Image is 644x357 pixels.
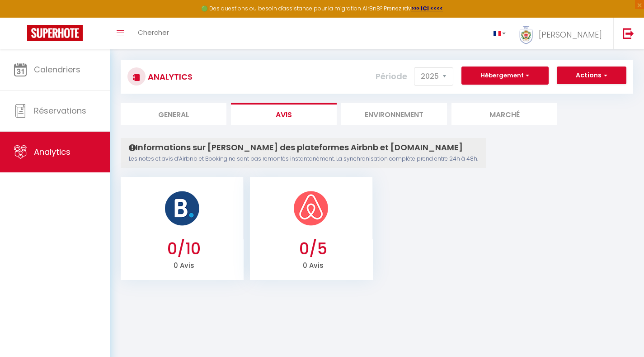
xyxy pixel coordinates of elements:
[256,239,371,258] h3: 0/5
[519,26,533,44] img: ...
[376,67,407,86] label: Période
[127,239,242,258] h3: 0/10
[129,155,478,163] p: Les notes et avis d’Airbnb et Booking ne sont pas remontés instantanément. La synchronisation com...
[411,5,443,12] a: >>> ICI <<<<
[231,103,337,125] li: Avis
[34,146,71,157] span: Analytics
[256,258,371,271] p: 0 Avis
[127,258,242,271] p: 0 Avis
[461,67,549,85] button: Hébergement
[539,29,602,40] span: [PERSON_NAME]
[34,64,80,75] span: Calendriers
[146,67,193,87] h3: Analytics
[623,28,634,39] img: logout
[34,105,86,116] span: Réservations
[27,25,83,41] img: Super Booking
[557,67,626,85] button: Actions
[512,18,613,49] a: ... [PERSON_NAME]
[341,103,447,125] li: Environnement
[129,143,478,152] h4: Informations sur [PERSON_NAME] des plateformes Airbnb et [DOMAIN_NAME]
[451,103,557,125] li: Marché
[121,103,226,125] li: General
[138,28,169,37] span: Chercher
[131,18,176,49] a: Chercher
